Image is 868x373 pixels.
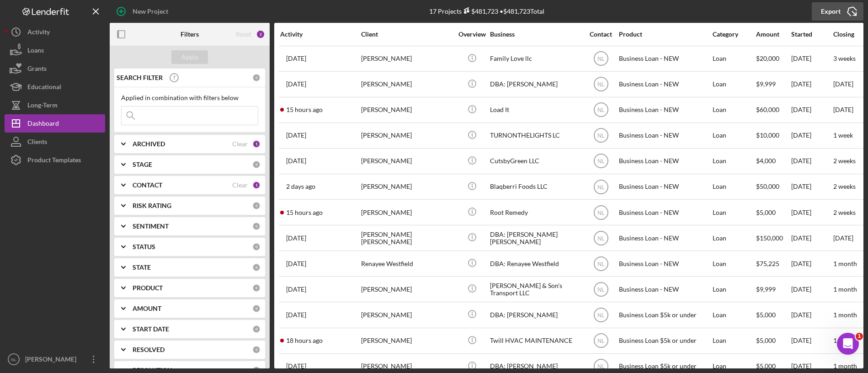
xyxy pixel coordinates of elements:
div: Business Loan - NEW [619,200,710,224]
button: New Project [110,2,177,21]
div: [PERSON_NAME] [361,329,453,353]
span: $50,000 [756,182,779,190]
div: $10,000 [756,123,790,148]
button: Apply [171,50,208,64]
span: $9,999 [756,80,776,88]
b: CONTACT [133,181,162,189]
div: Loan [713,47,755,71]
text: NL [597,286,605,293]
time: 2025-09-24 22:38 [286,55,306,62]
div: Applied in combination with filters below [121,94,258,101]
div: Loans [27,41,44,62]
div: DBA: [PERSON_NAME] [PERSON_NAME] [490,226,581,250]
span: $5,000 [756,362,776,370]
div: [DATE] [791,175,832,199]
text: NL [597,81,605,88]
time: 2025-09-04 15:13 [286,132,306,139]
div: 17 Projects • $481,723 Total [429,7,544,15]
text: NL [11,357,17,362]
span: $5,000 [756,311,776,319]
div: Loan [713,303,755,327]
div: [PERSON_NAME] [PERSON_NAME] [361,226,453,250]
a: Dashboard [5,114,105,133]
b: SENTIMENT [133,223,169,230]
div: $20,000 [756,47,790,71]
div: Loan [713,251,755,276]
time: 1 month [833,260,857,267]
time: 1 month [833,336,857,344]
div: Educational [27,78,61,98]
div: Long-Term [27,96,58,117]
div: Loan [713,123,755,148]
div: Clear [232,140,248,148]
time: 1 month [833,311,857,319]
div: [DATE] [791,251,832,276]
div: [DATE] [791,72,832,96]
div: Category [713,31,755,38]
time: 2025-10-06 19:09 [286,362,306,370]
div: DBA: [PERSON_NAME] [490,303,581,327]
span: $4,000 [756,157,776,165]
text: NL [597,235,605,241]
span: $9,999 [756,285,776,293]
time: [DATE] [833,106,853,113]
b: AMOUNT [133,305,161,312]
div: Loan [713,277,755,301]
time: 2025-04-09 17:21 [286,80,306,88]
div: [PERSON_NAME] [361,47,453,71]
text: NL [597,363,605,370]
time: [DATE] [833,80,853,88]
time: 2 weeks [833,208,856,216]
text: NL [597,209,605,216]
div: [PERSON_NAME] [361,175,453,199]
div: [DATE] [791,47,832,71]
div: Business Loan - NEW [619,175,710,199]
button: Educational [5,78,105,96]
time: [DATE] [833,234,853,242]
time: 2025-03-27 04:27 [286,234,306,242]
div: DBA: Renayee Westfield [490,251,581,276]
div: Load It [490,98,581,122]
div: Client [361,31,453,38]
div: Apply [181,50,198,64]
div: DBA: [PERSON_NAME] [490,72,581,96]
div: Dashboard [27,114,59,135]
div: [PERSON_NAME] [361,303,453,327]
text: NL [597,107,605,113]
div: Business Loan - NEW [619,47,710,71]
text: NL [597,261,605,267]
span: 1 [856,333,863,340]
div: Reset [236,31,251,38]
div: [PERSON_NAME] [361,72,453,96]
a: Loans [5,41,105,59]
b: STAGE [133,161,152,168]
div: Business Loan - NEW [619,277,710,301]
div: [PERSON_NAME] & Son's Transport LLC [490,277,581,301]
time: 2025-10-09 02:43 [286,106,323,113]
div: [PERSON_NAME] [361,123,453,148]
div: Export [821,2,841,21]
div: Root Remedy [490,200,581,224]
time: 2025-10-09 03:24 [286,209,323,216]
button: Activity [5,23,105,41]
div: [DATE] [791,200,832,224]
text: NL [597,158,605,165]
b: SEARCH FILTER [117,74,163,81]
time: 2025-10-07 14:39 [286,183,315,190]
div: 0 [252,222,261,230]
a: Product Templates [5,151,105,169]
div: Activity [27,23,50,43]
div: Activity [280,31,360,38]
span: $150,000 [756,234,783,242]
div: $481,723 [462,7,498,15]
time: 2025-10-01 02:36 [286,311,306,319]
button: Clients [5,133,105,151]
div: Overview [455,31,489,38]
span: $60,000 [756,106,779,113]
div: Loan [713,149,755,173]
div: [PERSON_NAME] [361,149,453,173]
b: PRODUCT [133,284,163,292]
